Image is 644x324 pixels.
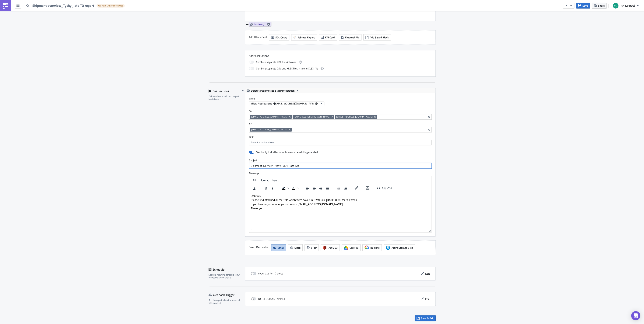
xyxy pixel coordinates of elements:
div: Schedule [209,267,245,272]
span: Azure Storage Blob [392,246,413,250]
div: Define where should your report be delivered. [209,95,241,101]
button: Clear formatting [252,185,258,191]
button: Azure Storage BlobAzure Storage Blob [384,244,415,251]
button: Italic [269,185,276,191]
span: tableau_1 [254,23,266,26]
span: 4flow Notifications <[EMAIL_ADDRESS][DOMAIN_NAME]> [251,101,318,105]
button: Bold [263,185,269,191]
label: Select Destination [249,244,269,250]
button: KPI Card [319,34,337,40]
button: AWS S3 [321,244,340,251]
div: p [251,228,252,232]
div: Text color [290,185,300,191]
button: Email [271,244,286,251]
button: Align left [304,185,311,191]
label: Subject [249,159,432,162]
button: Clear selected items [427,127,431,132]
div: Background color [280,185,290,191]
div: Open Intercom Messenger [631,311,640,320]
button: Share [592,3,607,9]
span: Share [598,4,605,8]
label: CC [249,122,432,126]
label: Add Attachment [249,34,267,40]
div: every day for 10 times [251,271,283,276]
label: To [249,110,432,113]
button: GDRIVE [342,244,361,251]
label: BCC [249,135,432,139]
div: Set up a recurring schedule to run the report automatically. [209,273,243,279]
button: Align right [318,185,324,191]
button: Remove Tag [288,128,292,132]
span: Edit [425,297,430,301]
button: Add Saved Block [363,34,391,40]
button: Remove Tag [373,115,377,119]
span: [EMAIL_ADDRESS][DOMAIN_NAME] [294,115,330,118]
span: KPI Card [325,35,335,39]
label: Message [249,171,432,175]
span: Edit [253,178,257,182]
span: You have unsaved changes [98,4,123,7]
span: [EMAIL_ADDRESS][DOMAIN_NAME] [336,115,373,118]
div: [URL][DOMAIN_NAME] [251,296,285,302]
span: Shipment overview_Tychy_late TO report [32,3,95,8]
div: Resize [428,228,431,232]
button: Hide content [241,88,245,93]
button: Edit [419,296,432,302]
button: Insert/edit link [353,185,360,191]
span: Edit HTML [382,186,393,190]
button: Justify [324,185,331,191]
button: Clear selected items [427,114,431,119]
div: Webhook Trigger [209,292,245,298]
span: SFTP [311,246,317,250]
input: Select em ail add ress [250,141,430,144]
button: Slack [288,244,303,251]
button: External File [339,34,361,40]
button: Buckets [362,244,382,251]
span: Combine separate PDF files into one [256,60,296,64]
div: Send only if all attachments are successfully generated. [256,150,318,154]
span: AWS S3 [329,246,338,250]
span: Buckets [370,246,380,250]
span: Default Pushmetrics SMTP Integration [251,88,295,93]
label: From [249,97,435,100]
button: Align center [311,185,317,191]
span: SQL Query [275,35,287,39]
span: External File [345,35,359,39]
span: Slack [294,246,301,250]
span: GDRIVE [350,246,358,250]
label: Additional Options [249,54,432,58]
button: Default Pushmetrics SMTP Integration [245,88,300,93]
button: SQL Query [269,34,289,40]
span: Insert [272,178,279,182]
button: 4flow Notifications <[EMAIL_ADDRESS][DOMAIN_NAME]> [249,101,324,106]
button: 4flow (BOS) [611,2,641,10]
span: Save [582,4,588,8]
button: SFTP [304,244,319,251]
button: Edit [419,271,432,276]
button: Remove Tag [331,115,334,119]
span: Edit [425,272,430,276]
button: Save & Exit [415,315,436,321]
span: Tableau Export [298,35,315,39]
span: Format [261,178,269,182]
iframe: Rich Text Area [249,193,431,228]
button: Edit HTML [375,185,395,191]
button: Increase indent [342,185,348,191]
span: Azure Storage Blob [386,245,390,250]
span: [EMAIL_ADDRESS][DOMAIN_NAME] [251,115,287,118]
span: Email [278,246,284,250]
button: Save [576,3,590,9]
div: Destinations [209,88,241,94]
span: Save & Exit [421,316,434,320]
button: Tableau Export [291,34,317,40]
span: Combine separate CSV and XLSX files into one XLSX file [256,66,318,71]
div: Run the report when the webhook URL is called. [209,299,243,305]
span: Add Saved Block [370,35,389,39]
img: Avatar [612,2,619,9]
button: Insert/edit image [364,185,371,191]
span: 4flow (BOS) [621,4,635,8]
